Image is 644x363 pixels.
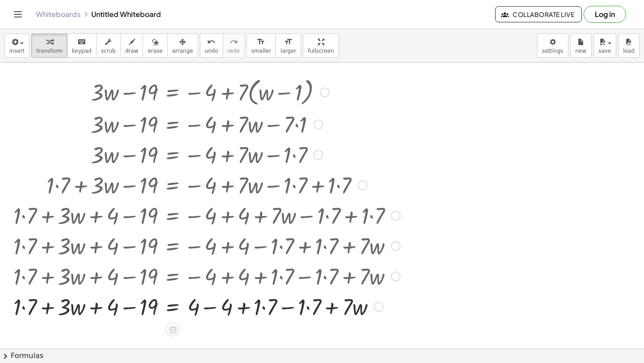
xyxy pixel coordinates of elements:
[200,34,223,58] button: undoundo
[275,34,301,58] button: format_sizelarger
[120,34,144,58] button: draw
[172,48,193,54] span: arrange
[36,48,63,54] span: transform
[167,34,198,58] button: arrange
[143,34,167,58] button: erase
[598,48,611,54] span: save
[542,48,563,54] span: settings
[77,37,86,47] i: keyboard
[575,48,586,54] span: new
[31,34,68,58] button: transform
[207,37,216,47] i: undo
[101,48,116,54] span: scrub
[280,48,296,54] span: larger
[308,48,334,54] span: fullscreen
[495,6,582,22] button: Collaborate Live
[251,48,271,54] span: smaller
[96,34,121,58] button: scrub
[623,48,635,54] span: load
[229,37,238,47] i: redo
[284,37,292,47] i: format_size
[11,7,25,21] button: Toggle navigation
[246,34,276,58] button: format_sizesmaller
[165,322,180,337] div: Apply the same math to both sides of the equation
[570,34,592,58] button: new
[223,34,245,58] button: redoredo
[72,48,92,54] span: keypad
[618,34,640,58] button: load
[9,48,25,54] span: insert
[503,10,574,18] span: Collaborate Live
[148,48,162,54] span: erase
[537,34,568,58] button: settings
[125,48,139,54] span: draw
[36,10,80,19] a: Whiteboards
[257,37,265,47] i: format_size
[4,34,30,58] button: insert
[228,48,240,54] span: redo
[584,6,626,23] button: Log in
[205,48,218,54] span: undo
[67,34,97,58] button: keyboardkeypad
[593,34,616,58] button: save
[303,34,339,58] button: fullscreen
